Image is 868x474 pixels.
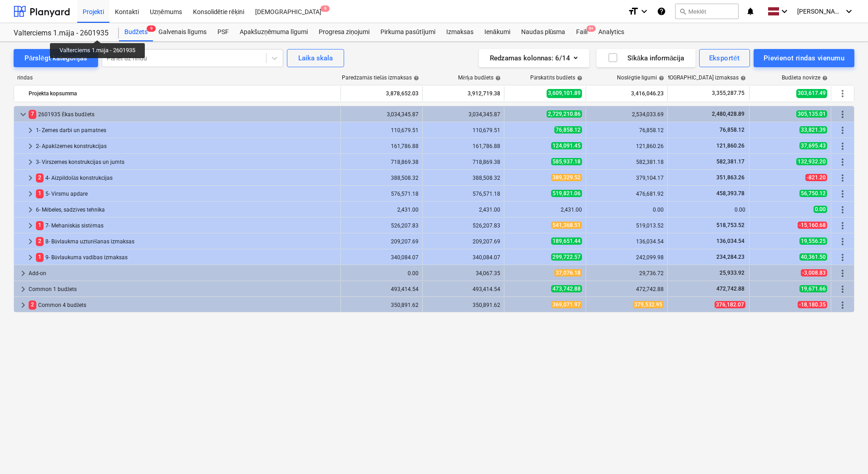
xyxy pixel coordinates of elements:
span: help [493,75,501,81]
div: 6- Mēbeles, sadzīves tehnika [36,202,337,217]
a: Naudas plūsma [516,23,571,41]
span: 33,821.39 [799,126,827,133]
span: Vairāk darbību [837,157,848,168]
span: Vairāk darbību [837,204,848,215]
span: 458,393.78 [715,190,745,197]
a: Progresa ziņojumi [313,23,375,41]
span: 3,355,287.75 [711,89,745,97]
span: 132,932.20 [796,158,827,165]
span: keyboard_arrow_right [18,300,29,311]
span: 124,091.45 [551,142,582,149]
div: [DEMOGRAPHIC_DATA] izmaksas [657,74,746,81]
div: Budžeta novirze [782,74,828,81]
a: Budžets9 [119,23,153,41]
div: 7- Mehaniskās sistēmas [36,218,337,233]
div: 2,534,033.69 [590,111,664,118]
span: [PERSON_NAME] [797,8,843,15]
div: 388,508.32 [426,175,500,181]
div: 2,431.00 [508,207,582,213]
div: 519,013.52 [590,222,664,229]
span: 121,860.26 [715,143,745,149]
span: 56,750.12 [799,190,827,197]
span: Vairāk darbību [837,141,848,152]
span: keyboard_arrow_down [18,109,29,120]
div: 9- Būvlaukuma vadības izmaksas [36,250,337,265]
span: 40,361.50 [799,253,827,261]
button: Eksportēt [699,49,750,67]
div: Pievienot rindas vienumu [764,52,844,64]
div: Mērķa budžets [458,74,501,81]
span: -3,008.83 [801,269,827,276]
div: 2,431.00 [426,207,500,213]
span: 376,182.07 [715,301,745,308]
div: Faili [571,23,593,41]
div: 718,869.38 [345,159,419,165]
div: 576,571.18 [345,191,419,197]
span: keyboard_arrow_right [25,157,36,168]
span: 351,863.26 [715,174,745,181]
span: keyboard_arrow_right [25,252,36,263]
a: Ienākumi [479,23,516,41]
span: Vairāk darbību [837,236,848,247]
div: 209,207.69 [345,238,419,245]
div: Common 4 budžets [29,298,337,312]
span: 379,532.95 [633,301,664,308]
div: Pārskatīts budžets [530,74,582,81]
span: help [575,75,582,81]
span: 1 [36,221,44,230]
span: -821.20 [805,174,827,181]
span: 9+ [587,25,596,32]
div: rindas [14,74,341,81]
div: Valterciems 1.māja - 2601935 [14,29,108,38]
span: 472,742.88 [715,286,745,292]
span: 2 [36,173,44,182]
span: Vairāk darbību [837,188,848,199]
span: 1 [36,189,44,198]
span: 299,722.57 [551,253,582,261]
div: 121,860.26 [590,143,664,149]
div: Galvenais līgums [153,23,212,41]
span: 2 [29,301,36,309]
i: keyboard_arrow_down [639,6,650,17]
div: 0.00 [590,207,664,213]
div: Pirkuma pasūtījumi [375,23,441,41]
div: Pārslēgt kategorijas [25,52,87,64]
span: 136,034.54 [715,238,745,244]
span: Vairāk darbību [837,300,848,311]
span: 9 [321,5,330,12]
span: 37,076.18 [554,269,582,276]
div: 576,571.18 [426,191,500,197]
div: 29,736.72 [590,270,664,276]
span: 37,695.43 [799,142,827,149]
span: help [657,75,664,81]
span: -18,180.35 [798,301,827,308]
div: 350,891.62 [345,302,419,308]
span: 519,821.06 [551,190,582,197]
div: 526,207.83 [345,222,419,229]
span: help [412,75,419,81]
div: 0.00 [671,207,745,213]
div: Redzamas kolonnas : 6/14 [490,52,578,64]
span: Vairāk darbību [837,173,848,183]
span: 582,381.17 [715,158,745,165]
div: Izmaksas [441,23,479,41]
span: keyboard_arrow_right [25,173,36,183]
i: format_size [628,6,639,17]
span: 303,617.49 [796,89,827,98]
div: 34,067.35 [426,270,500,276]
div: 209,207.69 [426,238,500,245]
div: 472,742.88 [590,286,664,292]
div: 76,858.12 [590,127,664,133]
div: 0.00 [345,270,419,276]
div: 3,416,046.23 [590,86,664,101]
div: 350,891.62 [426,302,500,308]
span: 389,329.52 [551,174,582,181]
span: keyboard_arrow_right [25,236,36,247]
div: Budžets [119,23,153,41]
span: 473,742.88 [551,285,582,292]
span: keyboard_arrow_right [25,125,36,136]
div: 161,786.88 [345,143,419,149]
a: Apakšuzņēmuma līgumi [234,23,313,41]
